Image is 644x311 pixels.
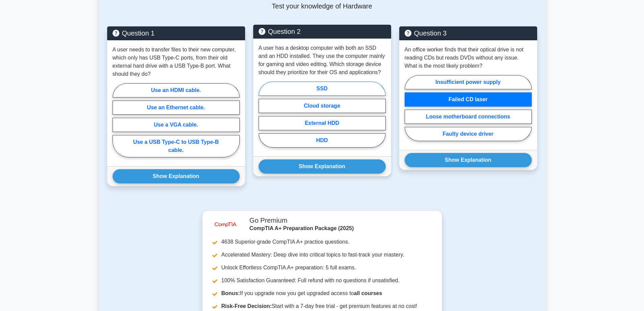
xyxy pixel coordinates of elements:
[405,110,532,124] label: Loose motherboard connections
[259,27,386,36] h5: Question 2
[405,75,532,89] label: Insufficient power supply
[259,44,386,76] p: A user has a desktop computer with both an SSD and an HDD installed. They use the computer mainly...
[405,46,532,70] p: An office worker finds that their optical drive is not reading CDs but reads DVDs without any iss...
[107,2,537,10] p: Test your knowledge of Hardware
[113,135,240,157] label: Use a USB Type-C to USB Type-B cable.
[405,153,532,167] button: Show Explanation
[113,169,240,183] button: Show Explanation
[259,133,386,148] label: HDD
[259,159,386,174] button: Show Explanation
[405,29,532,37] h5: Question 3
[259,99,386,113] label: Cloud storage
[259,82,386,96] label: SSD
[113,101,240,115] label: Use an Ethernet cable.
[113,29,240,37] h5: Question 1
[405,127,532,141] label: Faulty device driver
[113,46,240,78] p: A user needs to transfer files to their new computer, which only has USB Type-C ports, from their...
[259,116,386,130] label: External HDD
[113,118,240,132] label: Use a VGA cable.
[405,92,532,107] label: Failed CD laser
[113,83,240,97] label: Use an HDMI cable.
